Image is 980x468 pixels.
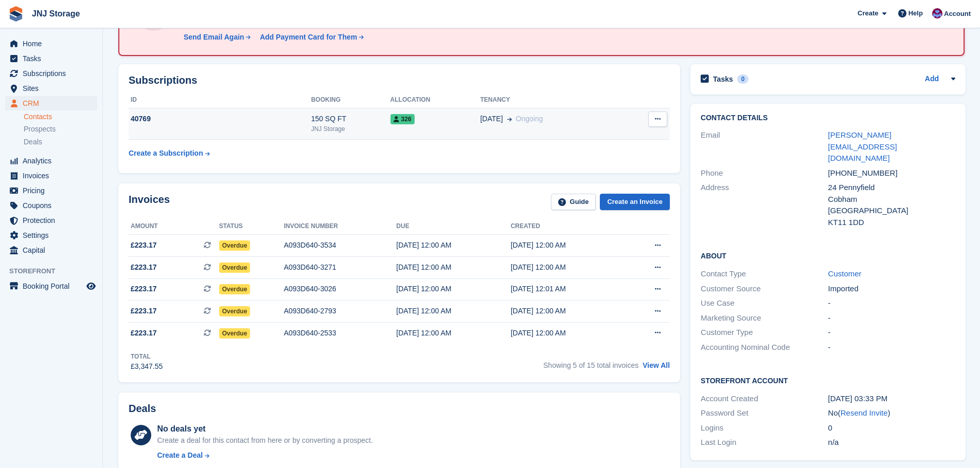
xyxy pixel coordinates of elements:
[828,327,955,339] div: -
[5,81,97,96] a: menu
[23,169,84,183] span: Invoices
[858,8,878,18] span: Create
[23,154,84,168] span: Analytics
[219,306,251,316] span: Overdue
[701,297,828,309] div: Use Case
[511,284,625,294] div: [DATE] 12:01 AM
[23,81,84,96] span: Sites
[543,361,638,369] span: Showing 5 of 15 total invoices
[311,124,390,134] div: JNJ Storage
[284,328,397,339] div: A093D640-2533
[828,182,955,194] div: 24 Pennyfield
[701,327,828,339] div: Customer Type
[516,115,543,123] span: Ongoing
[23,198,84,213] span: Coupons
[396,240,510,251] div: [DATE] 12:00 AM
[701,407,828,419] div: Password Set
[23,228,84,242] span: Settings
[511,328,625,339] div: [DATE] 12:00 AM
[828,342,955,353] div: -
[219,284,251,294] span: Overdue
[284,218,397,235] th: Invoice number
[284,240,397,251] div: A093D640-3534
[701,250,955,260] h2: About
[701,283,828,295] div: Customer Source
[131,361,163,372] div: £3,347.55
[129,403,156,415] h2: Deals
[23,66,84,81] span: Subscriptions
[480,114,503,124] span: [DATE]
[390,92,480,108] th: Allocation
[129,144,210,163] a: Create a Subscription
[701,129,828,164] div: Email
[828,297,955,309] div: -
[131,352,163,361] div: Total
[23,183,84,198] span: Pricing
[737,74,749,84] div: 0
[131,306,157,316] span: £223.17
[129,218,219,235] th: Amount
[701,268,828,280] div: Contact Type
[219,240,251,251] span: Overdue
[131,328,157,339] span: £223.17
[396,306,510,316] div: [DATE] 12:00 AM
[908,8,923,18] span: Help
[5,66,97,81] a: menu
[5,96,97,110] a: menu
[5,198,97,213] a: menu
[311,114,390,124] div: 150 SQ FT
[131,240,157,251] span: £223.17
[219,218,284,235] th: Status
[23,96,84,110] span: CRM
[131,262,157,273] span: £223.17
[643,361,670,369] a: View All
[600,194,670,211] a: Create an Invoice
[838,408,890,417] span: ( )
[129,194,170,211] h2: Invoices
[23,243,84,257] span: Capital
[828,167,955,179] div: [PHONE_NUMBER]
[701,342,828,353] div: Accounting Nominal Code
[157,450,203,461] div: Create a Deal
[24,137,97,147] a: Deals
[219,328,251,339] span: Overdue
[828,217,955,229] div: KT11 1DD
[701,167,828,179] div: Phone
[396,218,510,235] th: Due
[5,183,97,198] a: menu
[24,124,56,134] span: Prospects
[24,124,97,135] a: Prospects
[5,36,97,51] a: menu
[5,213,97,228] a: menu
[5,228,97,242] a: menu
[157,423,372,435] div: No deals yet
[828,205,955,217] div: [GEOGRAPHIC_DATA]
[5,51,97,66] a: menu
[256,32,365,43] a: Add Payment Card for Them
[828,312,955,324] div: -
[551,194,596,211] a: Guide
[390,114,415,124] span: 326
[9,266,102,276] span: Storefront
[131,284,157,294] span: £223.17
[701,312,828,324] div: Marketing Source
[511,306,625,316] div: [DATE] 12:00 AM
[24,112,97,122] a: Contacts
[396,262,510,273] div: [DATE] 12:00 AM
[396,284,510,294] div: [DATE] 12:00 AM
[701,114,955,122] h2: Contact Details
[828,393,955,405] div: [DATE] 03:33 PM
[24,137,42,147] span: Deals
[828,437,955,448] div: n/a
[925,73,939,85] a: Add
[5,279,97,293] a: menu
[828,283,955,295] div: Imported
[23,213,84,228] span: Protection
[23,36,84,51] span: Home
[23,51,84,66] span: Tasks
[701,182,828,228] div: Address
[511,240,625,251] div: [DATE] 12:00 AM
[944,9,971,19] span: Account
[284,262,397,273] div: A093D640-3271
[129,92,311,108] th: ID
